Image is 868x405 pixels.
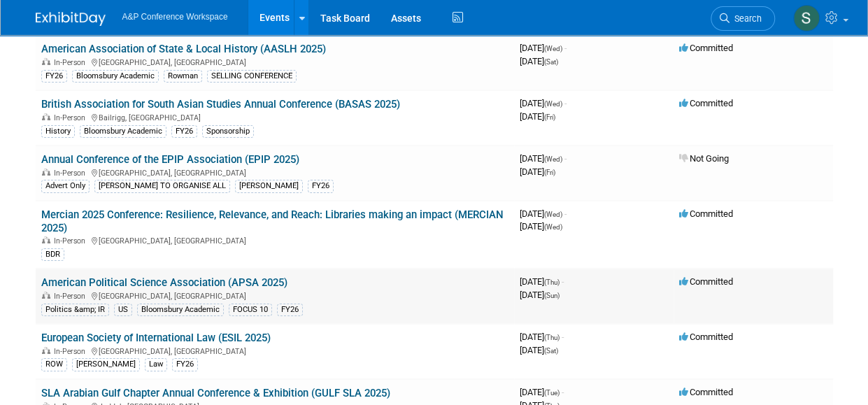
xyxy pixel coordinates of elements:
div: FY26 [308,180,334,192]
span: [DATE] [520,56,558,66]
div: Politics &amp; IR [41,304,109,316]
div: [GEOGRAPHIC_DATA], [GEOGRAPHIC_DATA] [41,166,508,178]
span: (Tue) [544,389,560,397]
span: [DATE] [520,387,564,397]
div: [PERSON_NAME] TO ORGANISE ALL [94,180,230,192]
div: [GEOGRAPHIC_DATA], [GEOGRAPHIC_DATA] [41,290,508,301]
span: (Sun) [544,292,560,299]
div: [GEOGRAPHIC_DATA], [GEOGRAPHIC_DATA] [41,345,508,356]
span: - [562,387,564,397]
div: FY26 [41,70,67,83]
span: [DATE] [520,345,558,355]
span: Committed [679,276,733,287]
div: ROW [41,358,67,371]
a: Search [711,6,775,31]
img: Saville Bloxham [793,5,820,31]
img: In-Person Event [42,58,50,65]
img: ExhibitDay [36,12,106,26]
div: [GEOGRAPHIC_DATA], [GEOGRAPHIC_DATA] [41,56,508,67]
span: Committed [679,332,733,342]
div: Law [145,358,167,371]
span: [DATE] [520,221,562,232]
span: Search [730,13,762,24]
span: Committed [679,43,733,53]
span: - [564,98,567,108]
div: Bailrigg, [GEOGRAPHIC_DATA] [41,111,508,122]
span: (Fri) [544,113,555,121]
span: - [562,276,564,287]
span: In-Person [54,113,90,122]
div: Bloomsbury Academic [80,125,166,138]
div: Sponsorship [202,125,254,138]
div: History [41,125,75,138]
span: [DATE] [520,98,567,108]
img: In-Person Event [42,347,50,354]
a: SLA Arabian Gulf Chapter Annual Conference & Exhibition (GULF SLA 2025) [41,387,390,399]
span: Committed [679,208,733,219]
div: US [114,304,132,316]
span: In-Person [54,347,90,356]
span: In-Person [54,58,90,67]
span: [DATE] [520,111,555,122]
div: BDR [41,248,64,261]
span: [DATE] [520,290,560,300]
a: British Association for South Asian Studies Annual Conference (BASAS 2025) [41,98,400,111]
span: A&P Conference Workspace [122,12,228,22]
span: (Wed) [544,100,562,108]
div: FY26 [172,358,198,371]
span: [DATE] [520,208,567,219]
span: In-Person [54,169,90,178]
div: FY26 [277,304,303,316]
div: [PERSON_NAME] [235,180,303,192]
span: Committed [679,98,733,108]
div: SELLING CONFERENCE [207,70,297,83]
a: American Association of State & Local History (AASLH 2025) [41,43,326,55]
span: - [564,153,567,164]
div: Rowman [164,70,202,83]
div: Advert Only [41,180,90,192]
img: In-Person Event [42,169,50,176]
span: [DATE] [520,276,564,287]
span: In-Person [54,292,90,301]
span: [DATE] [520,43,567,53]
div: FY26 [171,125,197,138]
div: FOCUS 10 [229,304,272,316]
span: (Wed) [544,155,562,163]
img: In-Person Event [42,113,50,120]
div: Bloomsbury Academic [137,304,224,316]
span: - [562,332,564,342]
img: In-Person Event [42,292,50,299]
span: Not Going [679,153,729,164]
span: - [564,208,567,219]
span: (Fri) [544,169,555,176]
div: Bloomsbury Academic [72,70,159,83]
span: (Thu) [544,334,560,341]
span: - [564,43,567,53]
span: (Wed) [544,45,562,52]
span: In-Person [54,236,90,246]
a: European Society of International Law (ESIL 2025) [41,332,271,344]
span: (Thu) [544,278,560,286]
a: Annual Conference of the EPIP Association (EPIP 2025) [41,153,299,166]
span: Committed [679,387,733,397]
img: In-Person Event [42,236,50,243]
span: [DATE] [520,166,555,177]
span: (Sat) [544,58,558,66]
span: (Wed) [544,223,562,231]
div: [PERSON_NAME] [72,358,140,371]
div: [GEOGRAPHIC_DATA], [GEOGRAPHIC_DATA] [41,234,508,246]
a: Mercian 2025 Conference: Resilience, Relevance, and Reach: Libraries making an impact (MERCIAN 2025) [41,208,504,234]
span: [DATE] [520,332,564,342]
span: (Sat) [544,347,558,355]
a: American Political Science Association (APSA 2025) [41,276,287,289]
span: (Wed) [544,211,562,218]
span: [DATE] [520,153,567,164]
